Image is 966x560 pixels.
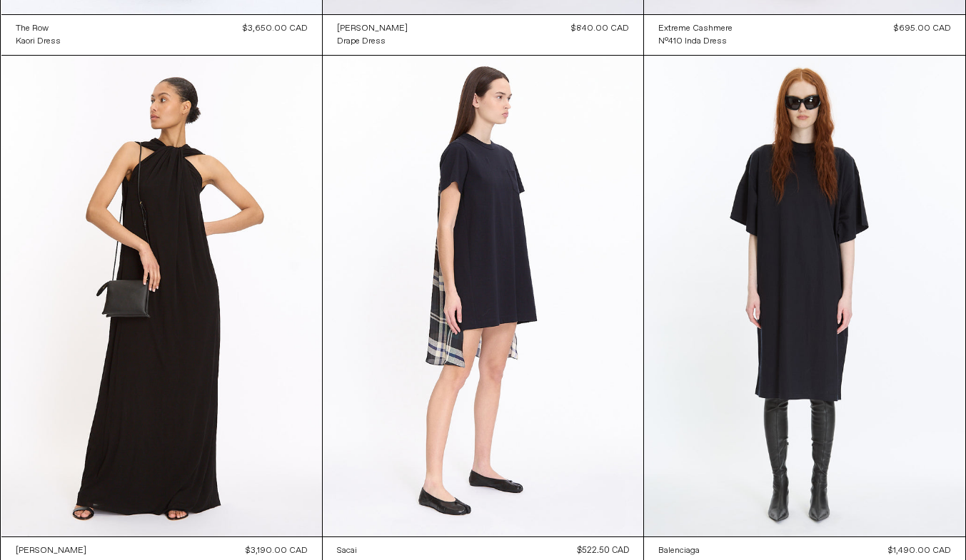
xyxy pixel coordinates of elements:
a: Kaori Dress [16,35,61,48]
div: $1,490.00 CAD [888,544,951,557]
a: Extreme Cashmere [658,22,733,35]
a: [PERSON_NAME] [16,544,86,557]
div: $3,190.00 CAD [246,544,308,557]
div: $3,650.00 CAD [243,22,308,35]
div: [PERSON_NAME] [337,23,408,35]
div: Drape Dress [337,36,386,48]
div: The Row [16,23,49,35]
img: Jil Sander Draped Dress [1,56,322,536]
img: Sacai Plaid Print x Cotton Jersey Dress [323,56,643,536]
a: N°410 Inda Dress [658,35,733,48]
div: $840.00 CAD [571,22,629,35]
a: Drape Dress [337,35,408,48]
img: Balenciaga T-Shirt Dress [644,56,965,536]
a: Balenciaga [658,544,710,557]
a: The Row [16,22,61,35]
div: $522.50 CAD [577,544,629,557]
div: Balenciaga [658,545,700,557]
a: Sacai [337,544,463,557]
div: $695.00 CAD [894,22,951,35]
a: [PERSON_NAME] [337,22,408,35]
div: Extreme Cashmere [658,23,733,35]
div: [PERSON_NAME] [16,545,86,557]
div: N°410 Inda Dress [658,36,727,48]
div: Sacai [337,545,357,557]
div: Kaori Dress [16,36,61,48]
